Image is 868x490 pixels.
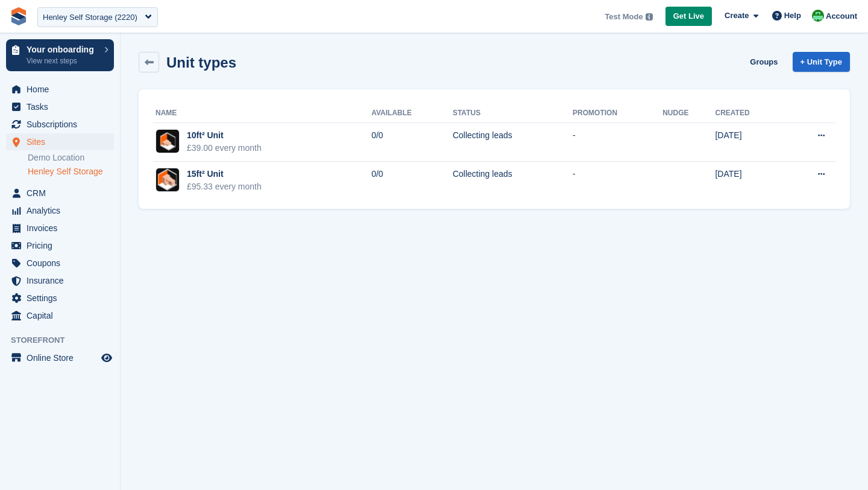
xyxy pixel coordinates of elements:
span: Settings [27,290,99,307]
td: [DATE] [715,162,784,200]
span: Account [826,10,857,22]
img: Laura Carlisle [812,10,824,22]
td: - [573,162,662,200]
img: Screenshot%202025-08-15%20at%2013.27.45.png [156,130,179,153]
h2: Unit types [166,54,236,71]
div: £95.33 every month [187,180,262,193]
td: 0/0 [371,123,453,162]
a: Your onboarding View next steps [6,39,114,71]
a: Preview store [99,351,114,365]
a: Get Live [665,7,712,27]
div: £39.00 every month [187,142,262,154]
th: Nudge [662,104,715,123]
a: menu [6,349,114,366]
p: Your onboarding [27,45,98,54]
td: Collecting leads [453,162,573,200]
span: CRM [27,185,99,202]
th: Status [453,104,573,123]
a: menu [6,202,114,219]
img: icon-info-grey-7440780725fd019a000dd9b08b2336e03edf1995a4989e88bcd33f0948082b44.svg [646,13,653,21]
span: Coupons [27,255,99,272]
a: menu [6,133,114,150]
a: menu [6,98,114,115]
td: [DATE] [715,123,784,162]
a: Henley Self Storage [28,166,114,177]
span: Tasks [27,98,99,115]
th: Available [371,104,453,123]
a: menu [6,220,114,237]
img: Screenshot%202025-08-15%20at%2013.37.01.png [156,168,179,191]
span: Online Store [27,349,99,366]
a: Demo Location [28,152,114,164]
a: menu [6,307,114,324]
span: Invoices [27,220,99,237]
a: menu [6,272,114,289]
div: Henley Self Storage (2220) [43,11,137,24]
a: Groups [745,52,782,72]
a: + Unit Type [793,52,850,72]
span: Get Live [673,10,704,22]
th: Name [153,104,371,123]
span: Capital [27,307,99,324]
td: - [573,123,662,162]
a: menu [6,116,114,133]
span: Create [725,10,749,22]
span: Pricing [27,237,99,254]
img: stora-icon-8386f47178a22dfd0bd8f6a31ec36ba5ce8667c1dd55bd0f319d3a0aa187defe.svg [10,7,28,25]
span: Home [27,81,99,98]
span: Insurance [27,272,99,289]
th: Created [715,104,784,123]
span: Subscriptions [27,116,99,133]
a: menu [6,185,114,202]
td: 0/0 [371,162,453,200]
span: Test Mode [605,11,643,23]
a: menu [6,81,114,98]
div: 15ft² Unit [187,168,262,180]
a: menu [6,290,114,307]
a: menu [6,255,114,272]
th: Promotion [573,104,662,123]
span: Analytics [27,202,99,219]
span: Help [784,10,801,22]
a: menu [6,237,114,254]
p: View next steps [27,56,98,66]
span: Sites [27,133,99,150]
td: Collecting leads [453,123,573,162]
div: 10ft² Unit [187,129,262,142]
span: Storefront [11,334,120,346]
